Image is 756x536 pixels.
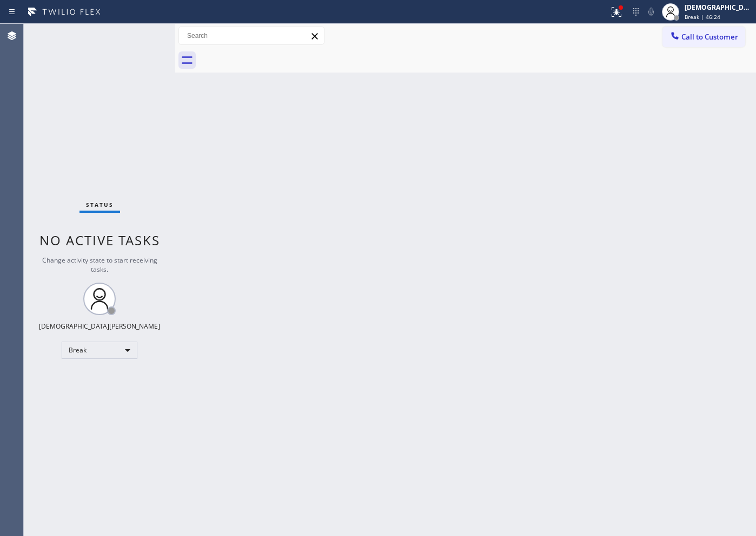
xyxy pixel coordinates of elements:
button: Call to Customer [662,27,745,47]
button: Mute [644,4,659,19]
input: Search [179,27,324,44]
div: Break [62,342,137,359]
span: Change activity state to start receiving tasks. [42,256,157,274]
div: [DEMOGRAPHIC_DATA][PERSON_NAME] [39,322,160,331]
span: Call to Customer [681,32,738,42]
span: Status [86,201,114,208]
span: Break | 46:24 [685,13,720,21]
div: [DEMOGRAPHIC_DATA][PERSON_NAME] [685,3,753,12]
span: No active tasks [39,231,160,249]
